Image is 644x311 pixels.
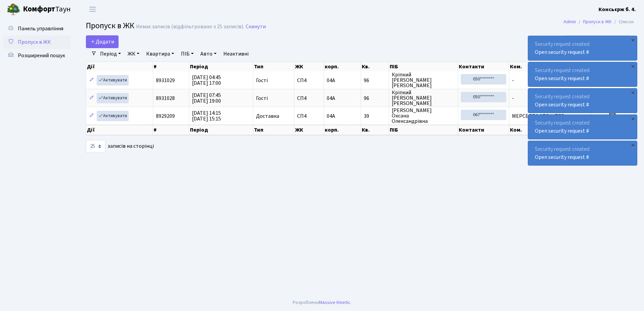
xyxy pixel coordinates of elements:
div: × [630,115,636,122]
a: Open security request # [535,101,589,108]
th: ЖК [294,62,324,71]
span: 96 [364,78,386,83]
a: Скинути [246,24,266,30]
span: - [512,77,514,84]
span: Розширений пошук [18,52,65,59]
span: СП4 [297,96,321,101]
th: Дії [86,62,153,71]
a: Open security request # [535,75,589,82]
a: Активувати [97,93,129,103]
span: [PERSON_NAME] Оксана Олександрівна [392,108,455,124]
span: Кріпкий [PERSON_NAME] [PERSON_NAME] [392,90,455,106]
th: Період [189,62,253,71]
span: Таун [23,4,71,15]
span: 8931028 [156,95,175,102]
span: СП4 [297,78,321,83]
span: Пропуск в ЖК [86,20,134,32]
img: logo.png [7,3,20,16]
span: - [512,95,514,102]
th: ПІБ [389,62,458,71]
div: × [630,63,636,70]
span: МЕРСЕДЕС СПРІНТЕР [512,112,565,120]
th: Кв. [361,125,389,135]
a: Додати [86,35,119,48]
span: 04А [327,77,335,84]
span: Панель управління [18,25,63,32]
th: Тип [253,125,294,135]
th: ПІБ [389,125,458,135]
span: Пропуск в ЖК [18,38,51,46]
b: Консьєрж б. 4. [599,6,636,13]
span: Кріпкий [PERSON_NAME] [PERSON_NAME] [392,72,455,88]
span: 04А [327,112,335,120]
th: # [153,62,189,71]
a: ПІБ [178,48,196,60]
th: # [153,125,189,135]
th: Кв. [361,62,389,71]
div: Security request created [528,62,637,87]
div: Security request created [528,89,637,113]
a: Консьєрж б. 4. [599,5,636,13]
span: [DATE] 14:15 [DATE] 15:15 [192,109,221,123]
span: СП4 [297,113,321,119]
th: корп. [324,62,361,71]
b: Комфорт [23,4,55,14]
a: Панель управління [3,22,71,35]
select: записів на сторінці [86,140,105,153]
div: × [630,37,636,43]
a: Авто [198,48,219,60]
th: Ком. [509,62,591,71]
th: Дії [86,125,153,135]
a: Неактивні [221,48,251,60]
div: Security request created [528,115,637,139]
span: 96 [364,96,386,101]
a: Open security request # [535,153,589,161]
span: 8931029 [156,77,175,84]
span: 04А [327,95,335,102]
th: ЖК [294,125,324,135]
th: Тип [253,62,294,71]
div: × [630,142,636,148]
a: Open security request # [535,48,589,56]
th: Контакти [458,125,510,135]
th: Ком. [509,125,591,135]
a: Активувати [97,75,129,85]
th: Контакти [458,62,510,71]
a: Пропуск в ЖК [3,35,71,49]
a: Квартира [143,48,177,60]
span: Додати [90,38,114,45]
span: 8929209 [156,112,175,120]
div: Security request created [528,36,637,60]
a: Період [97,48,124,60]
div: Розроблено . [293,299,351,306]
a: Активувати [97,111,129,121]
div: × [630,89,636,96]
label: записів на сторінці [86,140,154,153]
div: Security request created [528,141,637,165]
button: Переключити навігацію [84,4,101,15]
span: 39 [364,113,386,119]
span: Гості [256,96,268,101]
span: [DATE] 04:45 [DATE] 17:00 [192,74,221,87]
span: Гості [256,78,268,83]
th: Період [189,125,253,135]
a: Massive Kinetic [319,299,350,306]
span: Доставка [256,113,279,119]
span: [DATE] 07:45 [DATE] 19:00 [192,92,221,105]
div: Немає записів (відфільтровано з 25 записів). [136,24,244,30]
th: корп. [324,125,361,135]
a: ЖК [125,48,142,60]
a: Open security request # [535,127,589,135]
a: Розширений пошук [3,49,71,62]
